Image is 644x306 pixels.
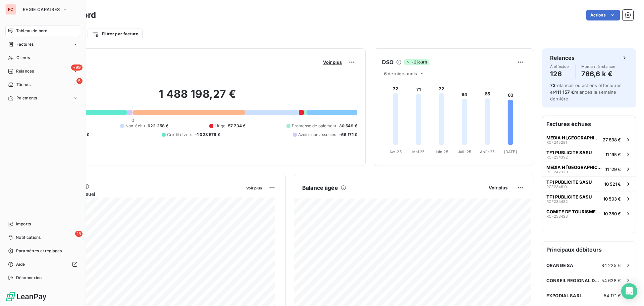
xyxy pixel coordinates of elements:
[5,291,47,302] img: Logo LeanPay
[487,185,509,191] button: Voir plus
[298,132,336,138] span: Avoirs non associés
[601,263,621,268] span: 84 225 €
[550,83,622,101] span: relances ou actions effectuées et relancés la semaine dernière.
[546,170,568,174] span: RCF242320
[603,196,621,202] span: 10 503 €
[16,95,37,101] span: Paiements
[604,181,621,187] span: 10 521 €
[542,147,636,162] button: TF1 PUBLICITE SASURCF23439211 195 €
[546,194,592,200] span: TF1 PUBLICITE SASU
[389,149,402,154] tspan: Avr. 25
[546,200,568,204] span: RCF234482
[554,89,574,95] span: 411 157 €
[302,184,338,192] h6: Balance âgée
[16,55,30,61] span: Clients
[75,231,83,237] span: 15
[88,29,143,39] button: Filtrer par facture
[321,59,344,65] button: Voir plus
[16,28,47,34] span: Tableau de bord
[546,209,601,214] span: COMITE DE TOURISME DES ILES DE [GEOGRAPHIC_DATA] (CTIG) EPCI
[489,185,507,190] span: Voir plus
[542,162,636,176] button: MEDIA H [GEOGRAPHIC_DATA]RCF24232011 129 €
[16,261,25,267] span: Aide
[23,7,60,12] span: REGIE CARAIBES
[605,167,621,172] span: 11 129 €
[581,69,615,79] h4: 766,6 k €
[38,87,357,107] h2: 1 488 198,27 €
[215,123,225,129] span: Litige
[546,278,601,283] span: CONSEIL REGIONAL DE LA [GEOGRAPHIC_DATA]
[148,123,168,129] span: 622 258 €
[542,176,636,191] button: TF1 PUBLICITE SASURCF23461010 521 €
[604,293,621,298] span: 54 171 €
[16,221,31,227] span: Imports
[504,149,517,154] tspan: [DATE]
[542,242,636,258] h6: Principaux débiteurs
[586,10,620,20] button: Actions
[195,132,220,138] span: -1 023 579 €
[125,123,145,129] span: Non-échu
[546,150,592,155] span: TF1 PUBLICITE SASU
[542,132,636,147] button: MEDIA H [GEOGRAPHIC_DATA]RCF24528127 838 €
[546,140,567,144] span: RCF245281
[244,185,264,191] button: Voir plus
[550,69,570,79] h4: 126
[480,149,495,154] tspan: Août 25
[542,191,636,206] button: TF1 PUBLICITE SASURCF23448210 503 €
[384,71,417,76] span: 6 derniers mois
[323,59,342,65] span: Voir plus
[603,137,621,142] span: 27 838 €
[228,123,246,129] span: 57 734 €
[546,135,600,140] span: MEDIA H [GEOGRAPHIC_DATA]
[601,278,621,283] span: 54 638 €
[16,234,41,241] span: Notifications
[546,165,603,170] span: MEDIA H [GEOGRAPHIC_DATA]
[292,123,336,129] span: Promesse de paiement
[5,4,16,15] div: RC
[16,68,34,74] span: Relances
[581,64,615,69] span: Montant à relancer
[546,214,568,218] span: RCF253423
[16,41,34,47] span: Factures
[546,155,568,159] span: RCF234392
[458,149,471,154] tspan: Juil. 25
[76,78,83,84] span: 5
[621,283,637,299] div: Open Intercom Messenger
[131,118,134,123] span: 0
[542,116,636,132] h6: Factures échues
[5,259,80,270] a: Aide
[412,149,425,154] tspan: Mai 25
[550,64,570,69] span: À effectuer
[382,58,393,66] h6: DSO
[542,206,636,221] button: COMITE DE TOURISME DES ILES DE [GEOGRAPHIC_DATA] (CTIG) EPCIRCF25342310 380 €
[71,64,83,71] span: +99
[550,83,555,88] span: 73
[546,185,567,189] span: RCF234610
[16,248,62,254] span: Paramètres et réglages
[435,149,448,154] tspan: Juin 25
[38,190,241,198] span: Chiffre d'affaires mensuel
[404,59,429,65] span: -2 jours
[550,54,575,62] h6: Relances
[16,82,31,88] span: Tâches
[339,132,357,138] span: -66 171 €
[546,263,573,268] span: ORANGE SA
[16,275,42,281] span: Déconnexion
[246,186,262,190] span: Voir plus
[603,211,621,216] span: 10 380 €
[605,152,621,157] span: 11 195 €
[546,293,582,298] span: EXPODIAL SARL
[167,132,192,138] span: Crédit divers
[339,123,357,129] span: 30 549 €
[546,179,592,185] span: TF1 PUBLICITE SASU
